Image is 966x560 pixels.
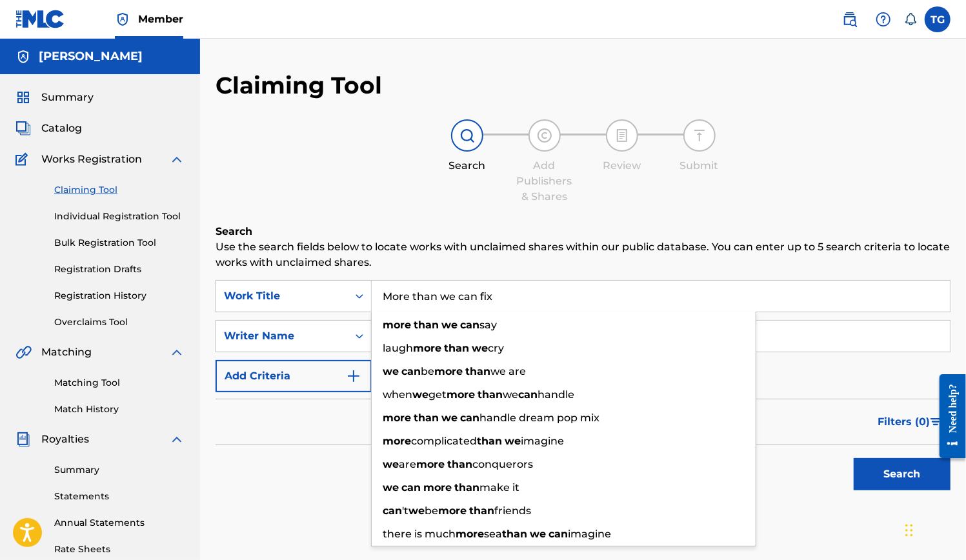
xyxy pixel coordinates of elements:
span: say [479,319,497,331]
div: Submit [667,158,732,174]
strong: we [441,412,458,424]
div: Drag [905,511,913,550]
div: Writer Name [224,328,340,344]
a: Individual Registration Tool [54,210,185,223]
div: Review [590,158,654,174]
span: we [503,388,518,401]
strong: than [447,458,472,470]
strong: we [505,435,521,447]
a: Match History [54,403,185,416]
strong: more [423,481,452,494]
strong: we [472,342,488,354]
button: Add Criteria [216,360,372,392]
p: Use the search fields below to locate works with unclaimed shares within our public database. You... [216,239,951,270]
button: Filters (0) [870,406,951,438]
span: get [428,388,447,401]
div: Work Title [224,288,340,304]
span: 't [402,505,408,517]
strong: we [412,388,428,401]
img: Catalog [15,121,31,136]
a: Registration History [54,289,185,303]
iframe: Resource Center [930,365,966,468]
strong: more [383,412,411,424]
strong: we [383,481,399,494]
span: conquerors [472,458,533,470]
span: Works Registration [41,152,142,167]
span: sea [484,528,502,540]
strong: than [414,412,439,424]
span: complicated [411,435,477,447]
strong: more [447,388,475,401]
span: Filters ( 0 ) [878,414,930,430]
a: Matching Tool [54,376,185,390]
span: cry [488,342,504,354]
span: Matching [41,345,92,360]
span: handle [538,388,574,401]
strong: can [548,528,568,540]
span: Member [138,12,183,26]
img: help [876,12,891,27]
a: Public Search [837,6,863,32]
strong: than [469,505,494,517]
span: when [383,388,412,401]
strong: we [441,319,458,331]
a: CatalogCatalog [15,121,82,136]
strong: more [416,458,445,470]
strong: more [438,505,467,517]
div: Notifications [904,13,917,26]
h6: Search [216,224,951,239]
strong: than [444,342,469,354]
strong: than [478,388,503,401]
img: expand [169,345,185,360]
span: we are [490,365,526,377]
a: Registration Drafts [54,263,185,276]
span: Catalog [41,121,82,136]
strong: than [477,435,502,447]
img: step indicator icon for Search [459,128,475,143]
button: Search [854,458,951,490]
img: expand [169,432,185,447]
a: Claiming Tool [54,183,185,197]
span: friends [494,505,531,517]
h2: Claiming Tool [216,71,382,100]
strong: can [383,505,402,517]
span: handle dream pop mix [479,412,599,424]
strong: we [530,528,546,540]
div: User Menu [925,6,951,32]
span: be [425,505,438,517]
img: step indicator icon for Review [614,128,630,143]
img: expand [169,152,185,167]
strong: more [383,319,411,331]
strong: can [460,412,479,424]
span: imagine [521,435,564,447]
div: Help [870,6,896,32]
strong: we [408,505,425,517]
strong: we [383,458,399,470]
img: Top Rightsholder [115,12,130,27]
span: Royalties [41,432,89,447]
img: Accounts [15,49,31,65]
img: MLC Logo [15,10,65,28]
a: Overclaims Tool [54,315,185,329]
strong: more [413,342,441,354]
span: Summary [41,90,94,105]
strong: than [454,481,479,494]
a: Annual Statements [54,516,185,530]
img: 9d2ae6d4665cec9f34b9.svg [346,368,361,384]
img: Royalties [15,432,31,447]
a: SummarySummary [15,90,94,105]
strong: can [401,481,421,494]
img: Matching [15,345,32,360]
a: Bulk Registration Tool [54,236,185,250]
iframe: Chat Widget [901,498,966,560]
span: make it [479,481,519,494]
img: step indicator icon for Add Publishers & Shares [537,128,552,143]
span: laugh [383,342,413,354]
span: imagine [568,528,611,540]
strong: can [401,365,421,377]
a: Statements [54,490,185,503]
h5: Taylor Gerber [39,49,143,64]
